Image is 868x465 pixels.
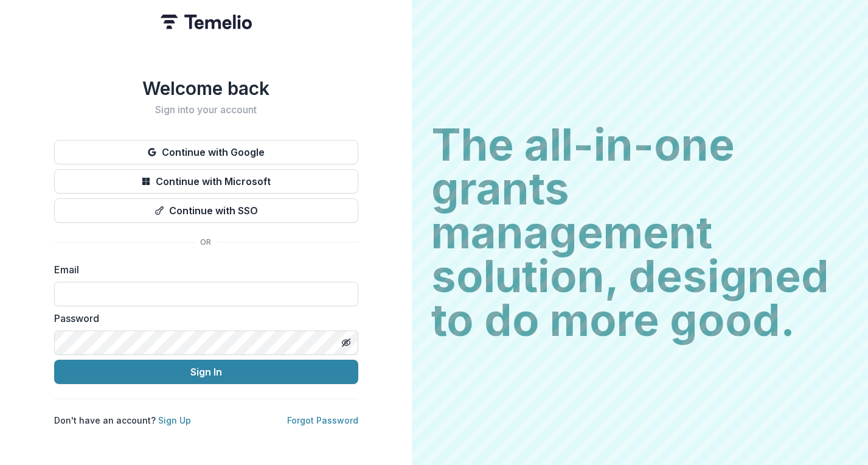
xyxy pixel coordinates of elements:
label: Password [54,311,351,326]
button: Toggle password visibility [336,333,356,352]
button: Sign In [54,360,358,384]
button: Continue with Microsoft [54,169,358,194]
img: Temelio [161,15,252,29]
h1: Welcome back [54,77,358,99]
label: Email [54,262,351,277]
button: Continue with SSO [54,198,358,223]
h2: Sign into your account [54,104,358,116]
button: Continue with Google [54,140,358,164]
a: Sign Up [158,415,191,425]
a: Forgot Password [287,415,358,425]
p: Don't have an account? [54,414,191,427]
